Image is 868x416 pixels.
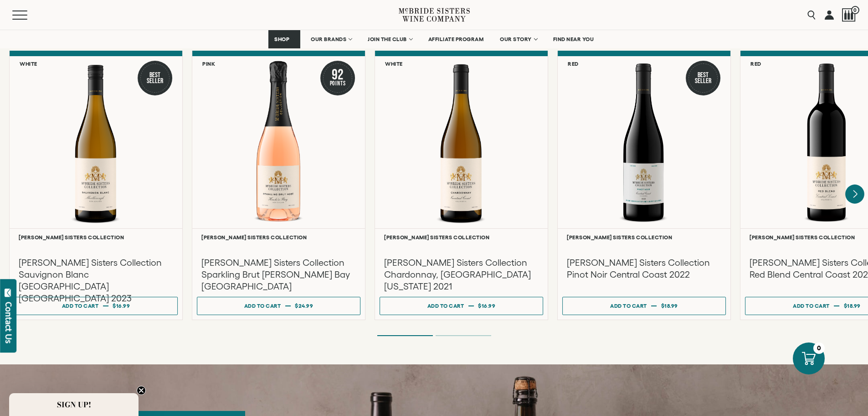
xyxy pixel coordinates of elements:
div: Add to cart [610,299,647,312]
a: White Best Seller McBride Sisters Collection SauvignonBlanc [PERSON_NAME] Sisters Collection [PER... [9,51,183,320]
button: Add to cart $16.99 [380,297,543,315]
a: FIND NEAR YOU [547,30,600,48]
h6: White [20,61,37,67]
li: Page dot 1 [377,335,433,336]
button: Close teaser [137,386,146,395]
a: AFFILIATE PROGRAM [422,30,490,48]
span: OUR BRANDS [311,36,346,42]
span: $24.99 [295,303,313,309]
span: FIND NEAR YOU [553,36,594,42]
h6: Pink [202,61,215,67]
h6: Red [750,61,761,67]
button: Next [845,184,864,204]
button: Mobile Menu Trigger [12,11,45,20]
span: $18.99 [844,303,861,309]
h6: [PERSON_NAME] Sisters Collection [567,234,721,240]
h6: Red [568,61,579,67]
a: JOIN THE CLUB [362,30,418,48]
a: White McBride Sisters Collection Chardonnay, Central Coast California [PERSON_NAME] Sisters Colle... [375,51,548,320]
div: SIGN UP!Close teaser [9,393,139,416]
div: Contact Us [4,302,13,343]
span: SIGN UP! [57,399,91,410]
h3: [PERSON_NAME] Sisters Collection Sauvignon Blanc [GEOGRAPHIC_DATA] [GEOGRAPHIC_DATA] 2023 [19,257,173,304]
button: Add to cart $18.99 [562,297,726,315]
a: OUR STORY [494,30,543,48]
span: SHOP [274,36,290,42]
h6: White [385,61,403,67]
span: JOIN THE CLUB [368,36,407,42]
span: $16.99 [478,303,495,309]
h6: [PERSON_NAME] Sisters Collection [201,234,356,240]
span: AFFILIATE PROGRAM [428,36,484,42]
h6: [PERSON_NAME] Sisters Collection [19,234,173,240]
h3: [PERSON_NAME] Sisters Collection Chardonnay, [GEOGRAPHIC_DATA][US_STATE] 2021 [384,257,539,292]
h6: [PERSON_NAME] Sisters Collection [384,234,539,240]
button: Add to cart $16.99 [14,297,178,315]
div: 0 [813,342,825,354]
div: Add to cart [427,299,464,312]
span: 0 [851,6,859,14]
button: Add to cart $24.99 [197,297,360,315]
a: Pink 92 Points McBride Sisters Collection Sparkling Brut Rose Hawke's Bay NV [PERSON_NAME] Sister... [192,51,365,320]
span: OUR STORY [500,36,532,42]
li: Page dot 2 [436,335,491,336]
span: $18.99 [661,303,678,309]
a: SHOP [268,30,300,48]
div: Add to cart [62,299,99,312]
span: $16.99 [113,303,130,309]
a: OUR BRANDS [305,30,357,48]
div: Add to cart [244,299,281,312]
a: Red Best Seller McBride Sisters Collection Central Coast Pinot Noir [PERSON_NAME] Sisters Collect... [557,51,731,320]
div: Add to cart [793,299,830,312]
h3: [PERSON_NAME] Sisters Collection Pinot Noir Central Coast 2022 [567,257,721,280]
h3: [PERSON_NAME] Sisters Collection Sparkling Brut [PERSON_NAME] Bay [GEOGRAPHIC_DATA] [201,257,356,292]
